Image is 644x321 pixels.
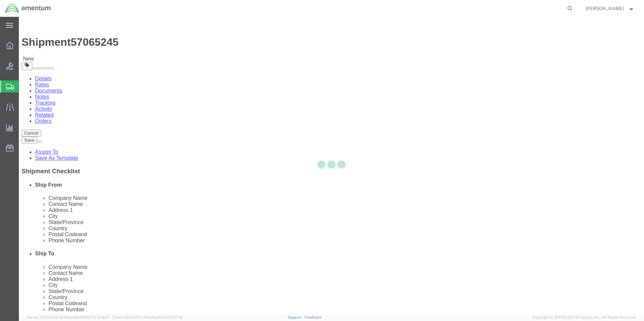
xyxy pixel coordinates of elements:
button: [PERSON_NAME] [585,4,635,12]
span: Susan Mitchell-Robertson [585,5,624,12]
span: Copyright © [DATE]-[DATE] Agistix Inc., All Rights Reserved [532,315,636,320]
span: [DATE] 10:18:31 [84,315,109,319]
span: Server: 2025.20.0-32d5ea39505 [27,315,109,319]
img: logo [5,3,51,13]
span: [DATE] 10:17:12 [157,315,183,319]
span: Client: 2025.20.0-314a16e [112,315,183,319]
a: Support [288,315,304,319]
a: Feedback [304,315,322,319]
